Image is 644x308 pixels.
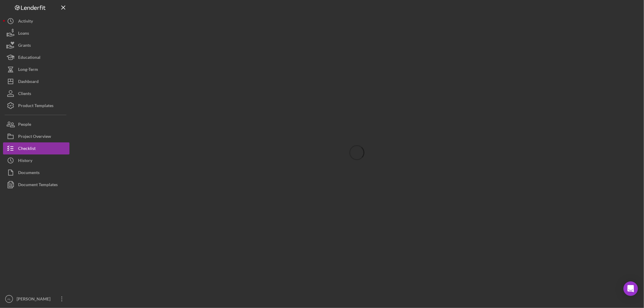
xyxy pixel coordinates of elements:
div: Clients [18,87,31,101]
div: Loans [18,27,29,41]
div: Checklist [18,142,36,156]
button: Activity [3,15,69,27]
div: Product Templates [18,100,53,113]
button: History [3,154,69,167]
button: Project Overview [3,130,69,142]
div: Activity [18,15,33,29]
text: AL [7,297,11,301]
button: Checklist [3,142,69,154]
div: Long-Term [18,63,38,77]
div: Document Templates [18,179,58,192]
button: Document Templates [3,179,69,191]
div: History [18,154,32,168]
button: Documents [3,167,69,179]
button: Clients [3,87,69,100]
div: Documents [18,167,40,180]
button: People [3,118,69,130]
button: Loans [3,27,69,39]
button: Dashboard [3,75,69,87]
div: Grants [18,39,31,53]
button: Grants [3,39,69,51]
button: Educational [3,51,69,63]
button: AL[PERSON_NAME] [3,293,69,305]
div: Open Intercom Messenger [623,281,638,296]
button: Long-Term [3,63,69,75]
div: Educational [18,51,40,65]
div: Dashboard [18,75,39,89]
div: People [18,118,31,132]
div: [PERSON_NAME] [15,293,54,306]
button: Product Templates [3,100,69,112]
div: Project Overview [18,130,51,144]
